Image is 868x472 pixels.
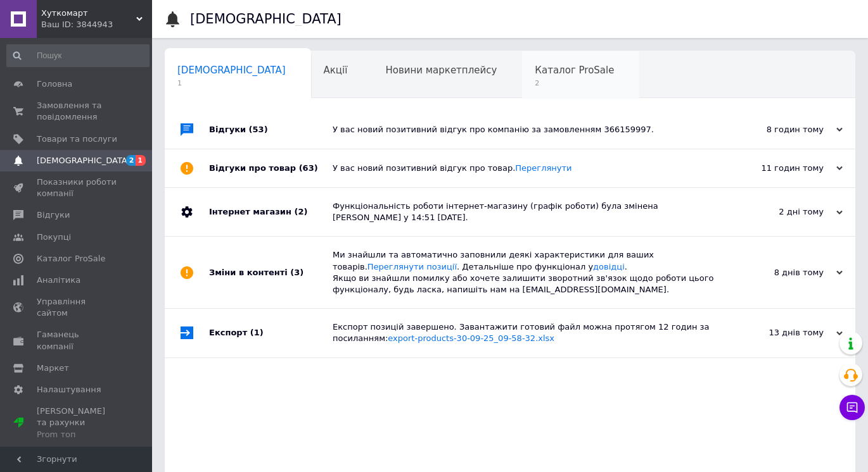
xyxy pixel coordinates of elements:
[209,149,333,187] div: Відгуки про товар
[126,155,136,166] span: 2
[41,19,152,30] div: Ваш ID: 3844943
[37,329,117,352] span: Гаманець компанії
[290,268,303,277] span: (3)
[37,155,131,166] span: [DEMOGRAPHIC_DATA]
[716,124,843,135] div: 8 годин тому
[716,206,843,218] div: 2 дні тому
[37,253,105,264] span: Каталог ProSale
[333,124,716,135] div: У вас новий позитивний відгук про компанію за замовленням 366159997.
[294,207,307,216] span: (2)
[209,309,333,357] div: Експорт
[37,406,117,440] span: [PERSON_NAME] та рахунки
[515,163,571,173] a: Переглянути
[37,296,117,319] span: Управління сайтом
[716,163,843,174] div: 11 годин тому
[333,163,716,174] div: У вас новий позитивний відгук про товар.
[37,100,117,123] span: Замовлення та повідомлення
[250,328,264,337] span: (1)
[209,111,333,149] div: Відгуки
[37,384,101,395] span: Налаштування
[388,333,554,343] a: export-products-30-09-25_09-58-32.xlsx
[37,232,71,243] span: Покупці
[190,11,341,27] h1: [DEMOGRAPHIC_DATA]
[41,8,136,19] span: Хуткомарт
[136,155,146,166] span: 1
[716,327,843,338] div: 13 днів тому
[177,65,286,76] span: [DEMOGRAPHIC_DATA]
[299,163,318,173] span: (63)
[333,201,716,223] div: Функціональність роботи інтернет-магазину (графік роботи) була змінена [PERSON_NAME] у 14:51 [DATE].
[535,65,614,76] span: Каталог ProSale
[839,395,865,420] button: Чат з покупцем
[385,65,497,76] span: Новини маркетплейсу
[37,209,70,221] span: Відгуки
[209,237,333,308] div: Зміни в контенті
[37,275,80,286] span: Аналітика
[37,134,117,145] span: Товари та послуги
[593,262,625,271] a: довідці
[37,429,117,440] div: Prom топ
[177,78,286,88] span: 1
[37,177,117,199] span: Показники роботи компанії
[333,321,716,344] div: Експорт позицій завершено. Завантажити готовий файл можна протягом 12 годин за посиланням:
[367,262,457,271] a: Переглянути позиції
[37,363,69,374] span: Маркет
[535,78,614,88] span: 2
[6,44,150,67] input: Пошук
[716,267,843,278] div: 8 днів тому
[249,125,268,134] span: (53)
[324,65,348,76] span: Акції
[37,78,72,90] span: Головна
[209,188,333,236] div: Інтернет магазин
[333,249,716,295] div: Ми знайшли та автоматично заповнили деякі характеристики для ваших товарів. . Детальніше про функ...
